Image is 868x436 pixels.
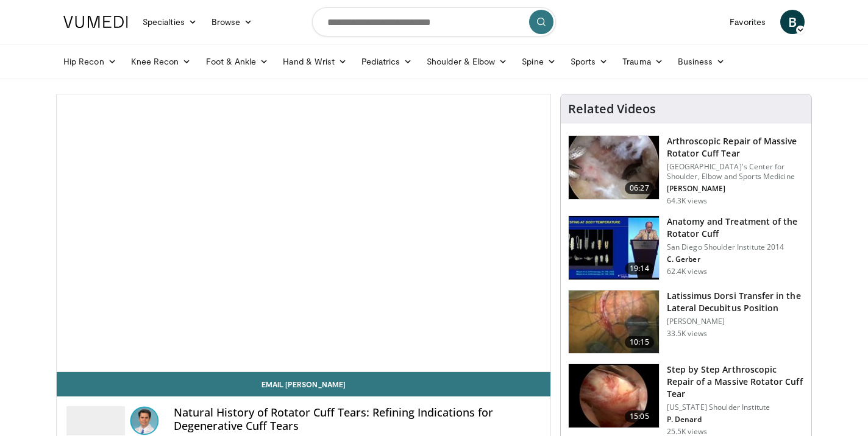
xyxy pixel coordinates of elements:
[667,242,804,252] p: San Diego Shoulder Institute 2014
[780,10,805,34] a: B
[667,216,804,240] h3: Anatomy and Treatment of the Rotator Cuff
[276,49,354,74] a: Hand & Wrist
[63,16,128,28] img: VuMedi Logo
[204,10,260,34] a: Browse
[671,49,733,74] a: Business
[563,49,616,74] a: Sports
[569,136,659,199] img: 281021_0002_1.png.150x105_q85_crop-smart_upscale.jpg
[312,7,556,37] input: Search topics, interventions
[514,49,563,74] a: Spine
[667,184,804,194] p: [PERSON_NAME]
[57,94,550,372] video-js: Video Player
[135,10,204,34] a: Specialties
[568,135,804,206] a: 06:27 Arthroscopic Repair of Massive Rotator Cuff Tear [GEOGRAPHIC_DATA]'s Center for Shoulder, E...
[130,406,159,435] img: Avatar
[66,406,125,435] img: San Diego Shoulder Institute 2025
[667,162,804,181] p: [GEOGRAPHIC_DATA]'s Center for Shoulder, Elbow and Sports Medicine
[124,49,199,74] a: Knee Recon
[569,290,659,354] img: 38501_0000_3.png.150x105_q85_crop-smart_upscale.jpg
[569,216,659,280] img: 58008271-3059-4eea-87a5-8726eb53a503.150x105_q85_crop-smart_upscale.jpg
[667,290,804,314] h3: Latissimus Dorsi Transfer in the Lateral Decubitus Position
[568,290,804,354] a: 10:15 Latissimus Dorsi Transfer in the Lateral Decubitus Position [PERSON_NAME] 33.5K views
[56,49,124,74] a: Hip Recon
[419,49,514,74] a: Shoulder & Elbow
[625,182,654,194] span: 06:27
[667,135,804,160] h3: Arthroscopic Repair of Massive Rotator Cuff Tear
[667,415,804,424] p: P. Denard
[569,364,659,427] img: 7cd5bdb9-3b5e-40f2-a8f4-702d57719c06.150x105_q85_crop-smart_upscale.jpg
[354,49,419,74] a: Pediatrics
[57,372,550,396] a: Email [PERSON_NAME]
[667,196,707,206] p: 64.3K views
[667,364,804,400] h3: Step by Step Arthroscopic Repair of a Massive Rotator Cuff Tear
[615,49,671,74] a: Trauma
[199,49,276,74] a: Foot & Ankle
[568,102,656,116] h4: Related Videos
[625,262,654,275] span: 19:14
[174,406,541,432] h4: Natural History of Rotator Cuff Tears: Refining Indications for Degenerative Cuff Tears
[667,329,707,339] p: 33.5K views
[625,336,654,348] span: 10:15
[667,403,804,412] p: [US_STATE] Shoulder Institute
[722,10,773,34] a: Favorites
[667,267,707,276] p: 62.4K views
[568,216,804,280] a: 19:14 Anatomy and Treatment of the Rotator Cuff San Diego Shoulder Institute 2014 C. Gerber 62.4K...
[667,317,804,326] p: [PERSON_NAME]
[667,255,804,264] p: C. Gerber
[625,410,654,423] span: 15:05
